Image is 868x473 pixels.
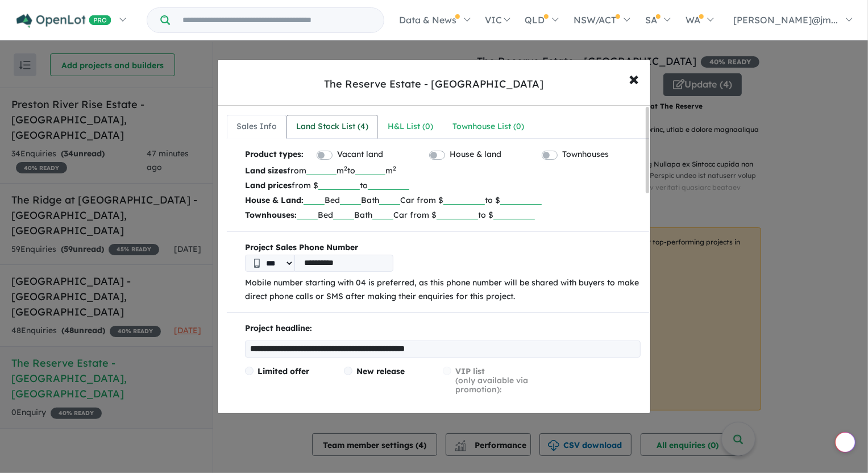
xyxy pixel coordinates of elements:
[245,322,641,335] p: Project headline:
[254,259,260,268] img: Phone icon
[388,120,433,134] div: H&L List ( 0 )
[245,165,287,176] b: Land sizes
[236,120,277,134] div: Sales Info
[245,412,641,426] p: Selling points:
[16,14,111,28] img: Openlot PRO Logo White
[245,208,641,222] p: Bed Bath Car from $ to $
[245,193,641,208] p: Bed Bath Car from $ to $
[733,14,838,26] span: [PERSON_NAME]@jm...
[245,163,641,178] p: from m to m
[344,164,347,172] sup: 2
[245,180,292,190] b: Land prices
[356,366,405,376] span: New release
[337,148,383,161] label: Vacant land
[245,276,641,304] p: Mobile number starting with 04 is preferred, as this phone number will be shared with buyers to m...
[393,164,396,172] sup: 2
[245,178,641,193] p: from $ to
[245,195,304,205] b: House & Land:
[245,210,297,220] b: Townhouses:
[452,120,524,134] div: Townhouse List ( 0 )
[296,120,368,134] div: Land Stock List ( 4 )
[245,148,304,163] b: Product types:
[172,8,381,32] input: Try estate name, suburb, builder or developer
[629,66,639,90] span: ×
[562,148,609,161] label: Townhouses
[258,366,309,376] span: Limited offer
[245,241,641,255] b: Project Sales Phone Number
[450,148,501,161] label: House & land
[325,77,544,92] div: The Reserve Estate - [GEOGRAPHIC_DATA]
